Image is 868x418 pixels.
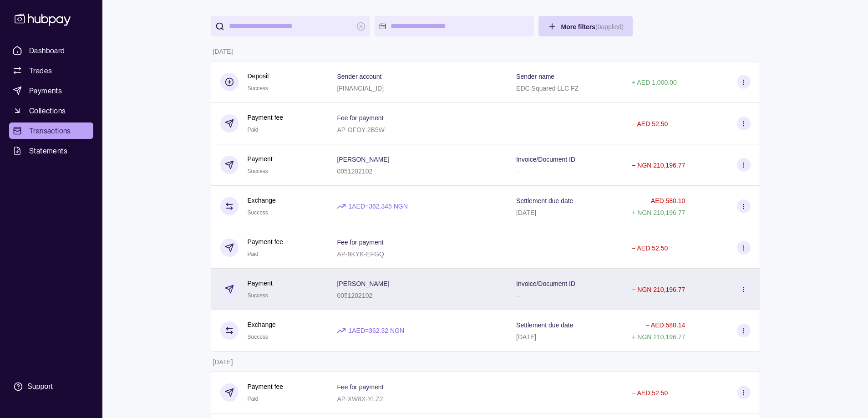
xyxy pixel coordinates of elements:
[632,209,685,216] p: + NGN 210,196.77
[248,127,259,133] span: Paid
[29,65,52,76] span: Trades
[337,168,372,175] p: 0051202102
[248,382,284,392] p: Payment fee
[337,383,383,391] p: Fee for payment
[248,85,268,92] span: Success
[516,73,554,80] p: Sender name
[632,120,668,127] p: − AED 52.50
[516,292,520,299] p: –
[646,197,685,204] p: − AED 580.10
[337,73,381,80] p: Sender account
[248,278,273,288] p: Payment
[516,156,575,163] p: Invoice/Document ID
[29,125,71,136] span: Transactions
[248,168,268,174] span: Success
[248,320,276,330] p: Exchange
[632,79,676,86] p: + AED 1,000.00
[632,245,668,252] p: − AED 52.50
[248,112,284,122] p: Payment fee
[248,154,273,164] p: Payment
[337,250,384,258] p: AP-9KYK-EFGQ
[516,85,579,92] p: EDC Squared LLC FZ
[516,333,536,341] p: [DATE]
[337,114,383,122] p: Fee for payment
[9,102,93,119] a: Collections
[337,239,383,246] p: Fee for payment
[348,201,407,211] p: 1 AED = 362.345 NGN
[248,209,268,216] span: Success
[213,48,233,55] p: [DATE]
[516,321,573,329] p: Settlement due date
[348,326,404,336] p: 1 AED = 362.32 NGN
[632,286,685,293] p: − NGN 210,196.77
[27,382,53,392] div: Support
[337,126,385,133] p: AP-OFOY-2B5W
[9,42,93,59] a: Dashboard
[9,82,93,99] a: Payments
[9,62,93,79] a: Trades
[248,292,268,299] span: Success
[337,292,372,299] p: 0051202102
[213,358,233,366] p: [DATE]
[9,143,93,159] a: Statements
[337,156,389,163] p: [PERSON_NAME]
[632,162,685,169] p: − NGN 210,196.77
[632,389,668,397] p: − AED 52.50
[9,122,93,139] a: Transactions
[229,16,352,36] input: search
[29,105,66,116] span: Collections
[248,71,269,81] p: Deposit
[248,334,268,340] span: Success
[337,280,389,287] p: [PERSON_NAME]
[337,395,383,403] p: AP-XW8X-YLZ2
[632,333,685,341] p: + NGN 210,196.77
[9,377,93,396] a: Support
[595,23,624,31] p: ( 0 applied)
[29,85,62,96] span: Payments
[337,85,384,92] p: [FINANCIAL_ID]
[248,237,284,247] p: Payment fee
[516,168,520,175] p: –
[248,251,259,257] span: Paid
[538,16,633,36] button: More filters(0applied)
[29,145,67,156] span: Statements
[516,280,575,287] p: Invoice/Document ID
[248,195,276,205] p: Exchange
[516,197,573,204] p: Settlement due date
[646,321,685,329] p: − AED 580.14
[561,23,624,31] span: More filters
[248,396,259,402] span: Paid
[516,209,536,216] p: [DATE]
[29,45,65,56] span: Dashboard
